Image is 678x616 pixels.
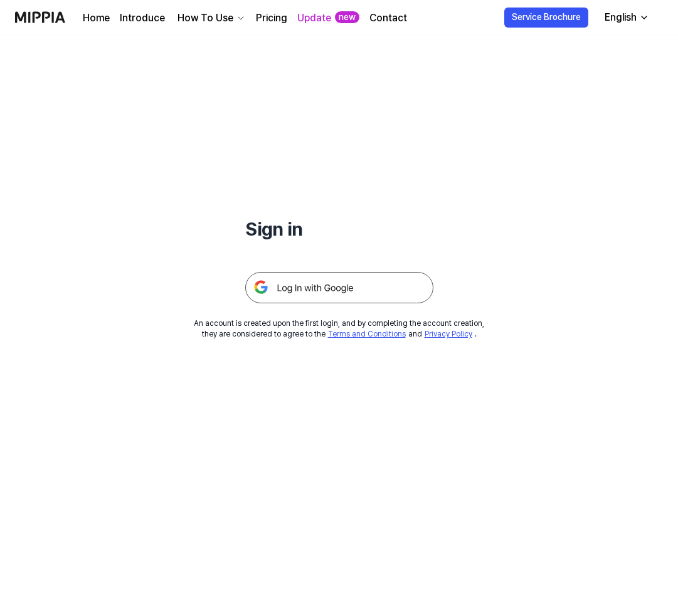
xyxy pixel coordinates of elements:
a: Introduce [120,11,165,26]
div: How To Use [175,11,236,26]
div: English [602,10,639,25]
a: Contact [369,11,407,26]
button: Service Brochure [504,8,588,28]
h1: Sign in [245,216,433,242]
a: Home [83,11,110,26]
div: new [335,11,359,24]
a: Terms and Conditions [328,330,406,338]
a: Privacy Policy [425,330,472,338]
a: Update [297,11,331,26]
button: How To Use [175,11,246,26]
button: English [595,5,657,30]
img: 구글 로그인 버튼 [245,272,433,303]
div: An account is created upon the first login, and by completing the account creation, they are cons... [194,318,484,340]
a: Pricing [256,11,287,26]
